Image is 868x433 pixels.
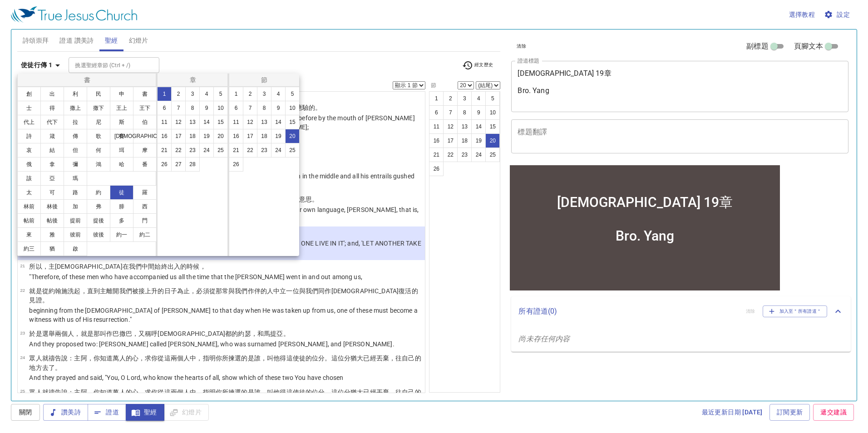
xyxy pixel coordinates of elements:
button: 尼 [87,115,110,129]
button: 太 [17,185,41,200]
button: 18 [185,129,200,143]
button: 17 [171,129,186,143]
button: 提後 [87,213,110,228]
button: 士 [17,101,41,115]
button: 25 [213,143,228,157]
button: 8 [185,101,200,115]
button: 7 [243,101,257,115]
button: 歌 [87,129,110,143]
button: 27 [171,157,186,172]
button: 民 [87,87,110,101]
button: 26 [157,157,172,172]
button: 賽 [110,129,133,143]
button: 約一 [110,227,133,242]
button: 10 [285,101,300,115]
button: 5 [213,87,228,101]
button: 利 [64,87,87,101]
button: 番 [133,157,157,172]
button: 約三 [17,241,41,256]
button: 26 [229,157,243,172]
button: 撒上 [64,101,87,115]
button: 可 [40,185,64,200]
button: 12 [171,115,186,129]
button: 25 [285,143,300,157]
button: 20 [285,129,300,143]
button: 但 [64,143,87,157]
button: 1 [157,87,172,101]
button: 哈 [110,157,133,172]
button: 提前 [64,213,87,228]
button: 9 [199,101,214,115]
button: 珥 [110,143,133,157]
button: 腓 [110,199,133,214]
p: 章 [159,75,227,84]
button: 17 [243,129,257,143]
button: 16 [157,129,172,143]
div: [DEMOGRAPHIC_DATA] 19章 Bro. Yang [49,30,225,81]
button: 28 [185,157,200,172]
p: 節 [231,75,297,84]
button: 4 [199,87,214,101]
button: 3 [257,87,271,101]
button: 20 [213,129,228,143]
button: 路 [64,185,87,200]
button: 該 [17,171,41,186]
button: 13 [257,115,271,129]
p: 書 [20,75,155,84]
button: 亞 [40,171,64,186]
button: 摩 [133,143,157,157]
button: 16 [229,129,243,143]
button: 2 [171,87,186,101]
button: 林後 [40,199,64,214]
button: 14 [199,115,214,129]
button: 15 [285,115,300,129]
button: 12 [243,115,257,129]
button: 羅 [133,185,157,200]
button: 箴 [40,129,64,143]
button: [DEMOGRAPHIC_DATA] [133,129,157,143]
button: 18 [257,129,271,143]
button: 13 [185,115,200,129]
button: 1 [229,87,243,101]
button: 10 [213,101,228,115]
button: 徒 [110,185,133,200]
button: 拿 [40,157,64,172]
button: 6 [229,101,243,115]
button: 2 [243,87,257,101]
button: 5 [285,87,300,101]
button: 猶 [40,241,64,256]
button: 彼後 [87,227,110,242]
button: 24 [199,143,214,157]
button: 雅 [40,227,64,242]
button: 出 [40,87,64,101]
button: 4 [271,87,286,101]
button: 23 [185,143,200,157]
button: 西 [133,199,157,214]
button: 拉 [64,115,87,129]
button: 門 [133,213,157,228]
button: 帖後 [40,213,64,228]
button: 多 [110,213,133,228]
button: 彼前 [64,227,87,242]
button: 加 [64,199,87,214]
button: 7 [171,101,186,115]
button: 8 [257,101,271,115]
button: 傳 [64,129,87,143]
button: 來 [17,227,41,242]
button: 22 [171,143,186,157]
button: 書 [133,87,157,101]
button: 伯 [133,115,157,129]
button: 23 [257,143,271,157]
button: 3 [185,87,200,101]
button: 哀 [17,143,41,157]
button: 約 [87,185,110,200]
button: 11 [229,115,243,129]
button: 9 [271,101,286,115]
button: 撒下 [87,101,110,115]
button: 代下 [40,115,64,129]
button: 21 [229,143,243,157]
button: 6 [157,101,172,115]
button: 24 [271,143,286,157]
button: 帖前 [17,213,41,228]
button: 王下 [133,101,157,115]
